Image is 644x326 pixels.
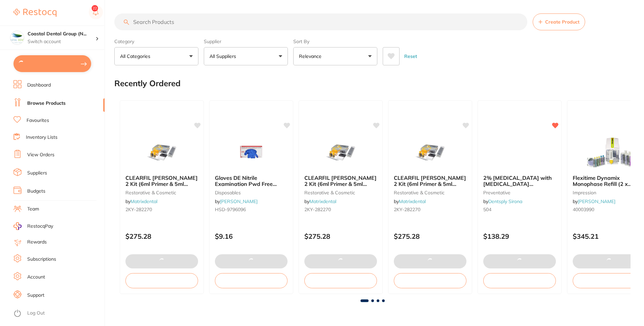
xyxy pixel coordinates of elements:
span: RestocqPay [27,223,53,230]
label: Category [114,38,198,44]
b: 2% Xylocaine DENTAL with adrenaline (epinephrine) 1:80,000 [483,175,556,187]
p: $138.29 [483,232,556,240]
small: restorative & cosmetic [394,190,466,195]
small: restorative & cosmetic [125,190,198,195]
a: Favourites [27,117,49,124]
a: Account [27,274,45,281]
small: 504 [483,207,556,212]
b: CLEARFIL SE Bond 2 Kit (6ml Primer & 5ml Bond) [125,175,198,187]
small: restorative & cosmetic [304,190,377,195]
img: Flexitime Dynamix Monophase Refill (2 x 380mL) [587,136,631,169]
a: Rewards [27,239,47,246]
p: $275.28 [394,232,466,240]
button: All Categories [114,47,198,65]
label: Supplier [204,38,288,44]
small: disposables [215,190,288,195]
p: $275.28 [304,232,377,240]
h4: Coastal Dental Group (Newcastle) [28,31,96,37]
span: by [304,198,336,204]
b: Gloves DE Nitrile Examination Pwd Free Large Box 200 [215,175,288,187]
img: Coastal Dental Group (Newcastle) [10,31,24,44]
img: 2% Xylocaine DENTAL with adrenaline (epinephrine) 1:80,000 [498,136,541,169]
span: Create Product [545,19,579,25]
small: 2KY-282270 [125,207,198,212]
p: Switch account [28,38,96,45]
button: Relevance [293,47,377,65]
a: Matrixdental [309,198,336,204]
button: Log Out [13,308,103,319]
input: Search Products [114,13,527,30]
span: by [125,198,157,204]
a: View Orders [27,152,54,158]
a: Suppliers [27,170,47,176]
a: Dentsply Sirona [488,198,522,204]
span: by [573,198,615,204]
p: All Categories [120,53,153,60]
a: Subscriptions [27,256,56,263]
img: CLEARFIL SE Bond 2 Kit (6ml Primer & 5ml Bond) [140,136,184,169]
label: Sort By [293,38,377,44]
a: Browse Products [27,100,66,107]
a: Restocq Logo [13,5,56,21]
small: 2KY-282270 [304,207,377,212]
a: Dashboard [27,82,51,89]
small: 2KY-282270 [394,207,466,212]
a: [PERSON_NAME] [578,198,615,204]
button: All Suppliers [204,47,288,65]
a: [PERSON_NAME] [220,198,258,204]
b: CLEARFIL SE Bond 2 Kit (6ml Primer & 5ml Bond) [394,175,466,187]
img: CLEARFIL SE Bond 2 Kit (6ml Primer & 5ml Bond) [408,136,452,169]
p: Relevance [299,53,324,60]
span: by [215,198,258,204]
p: $9.16 [215,232,288,240]
a: RestocqPay [13,222,53,230]
button: Create Product [533,13,585,30]
a: Matrixdental [130,198,157,204]
a: Log Out [27,310,45,317]
span: by [483,198,522,204]
p: All Suppliers [210,53,239,60]
a: Budgets [27,188,45,195]
h2: Recently Ordered [114,79,181,88]
small: HSD-9796096 [215,207,288,212]
span: by [394,198,426,204]
button: Reset [402,47,419,65]
img: Restocq Logo [13,9,56,17]
b: CLEARFIL SE Bond 2 Kit (6ml Primer & 5ml Bond) [304,175,377,187]
img: Gloves DE Nitrile Examination Pwd Free Large Box 200 [229,136,273,169]
a: Matrixdental [399,198,426,204]
a: Support [27,292,44,299]
p: $275.28 [125,232,198,240]
small: preventative [483,190,556,195]
a: Team [27,206,39,213]
a: Inventory Lists [26,134,58,141]
img: CLEARFIL SE Bond 2 Kit (6ml Primer & 5ml Bond) [319,136,363,169]
img: RestocqPay [13,222,22,230]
